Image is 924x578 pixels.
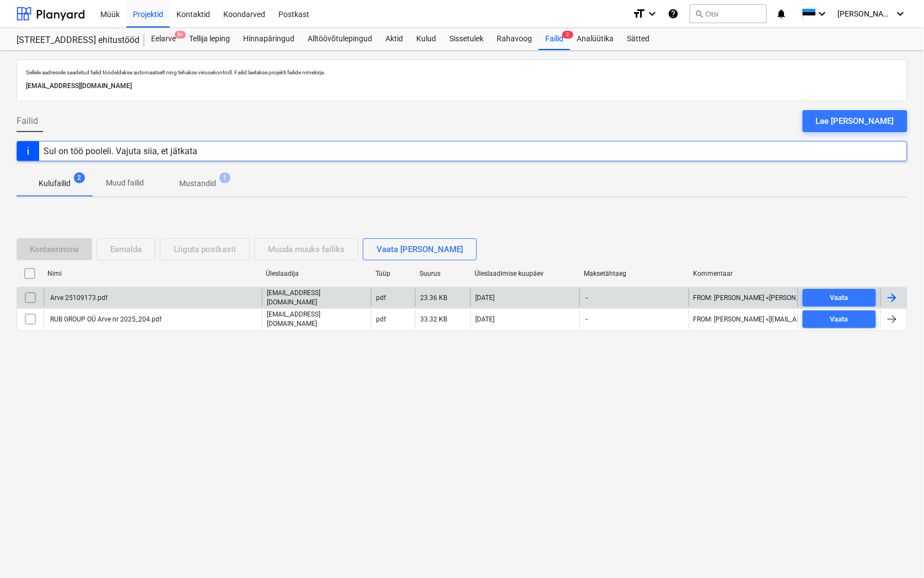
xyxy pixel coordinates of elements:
i: keyboard_arrow_down [816,7,829,20]
span: search [695,9,703,18]
button: Lae [PERSON_NAME] [803,110,907,132]
div: Sul on töö pooleli. Vajuta siia, et jätkata [44,146,197,156]
p: [EMAIL_ADDRESS][DOMAIN_NAME] [26,80,898,92]
span: 2 [562,31,573,39]
div: Üleslaadimise kuupäev [475,270,575,277]
a: Kulud [410,28,443,50]
p: Muud failid [106,177,144,189]
span: Failid [17,114,38,128]
i: notifications [776,7,787,20]
button: Otsi [690,4,767,23]
div: pdf [376,315,386,323]
button: Vaata [803,289,876,307]
div: Vaata [PERSON_NAME] [377,242,463,257]
a: Sissetulek [443,28,490,50]
div: [DATE] [475,315,495,323]
span: 9+ [175,31,186,39]
div: Üleslaadija [266,270,367,277]
p: Kulufailid [39,178,71,189]
div: Tüüp [375,270,411,277]
i: keyboard_arrow_down [894,7,907,20]
div: Kommentaar [694,270,794,277]
a: Tellija leping [182,28,237,50]
a: Hinnapäringud [237,28,301,50]
div: pdf [376,294,386,302]
div: Failid [539,28,570,50]
iframe: Chat Widget [869,525,924,578]
p: [EMAIL_ADDRESS][DOMAIN_NAME] [267,310,367,329]
i: keyboard_arrow_down [646,7,659,20]
div: Lae [PERSON_NAME] [816,114,894,128]
div: 33.32 KB [420,315,447,323]
div: [STREET_ADDRESS] ehitustööd [17,35,131,46]
span: - [584,293,589,303]
p: Mustandid [179,178,216,189]
div: Maksetähtaeg [584,270,684,277]
div: RUB GROUP OÜ Arve nr 2025_204.pdf [49,315,162,323]
span: - [584,315,589,324]
span: [PERSON_NAME] [838,9,893,18]
div: Vaata [830,292,848,304]
p: Sellele aadressile saadetud failid töödeldakse automaatselt ning tehakse viirusekontroll. Failid ... [26,69,898,76]
a: Alltöövõtulepingud [301,28,379,50]
i: Abikeskus [668,7,679,20]
a: Rahavoog [490,28,539,50]
a: Aktid [379,28,410,50]
a: Analüütika [570,28,620,50]
div: 23.36 KB [420,294,447,302]
div: Eelarve [144,28,182,50]
div: Arve 25109173.pdf [49,294,108,302]
p: [EMAIL_ADDRESS][DOMAIN_NAME] [267,288,367,307]
div: [DATE] [475,294,495,302]
a: Eelarve9+ [144,28,182,50]
a: Sätted [620,28,656,50]
span: 1 [219,172,230,183]
button: Vaata [803,310,876,328]
div: Vaata [830,313,848,326]
button: Vaata [PERSON_NAME] [363,238,477,260]
span: 2 [74,172,85,183]
div: Nimi [47,270,257,277]
div: Suurus [420,270,466,277]
a: Failid2 [539,28,570,50]
i: format_size [632,7,646,20]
